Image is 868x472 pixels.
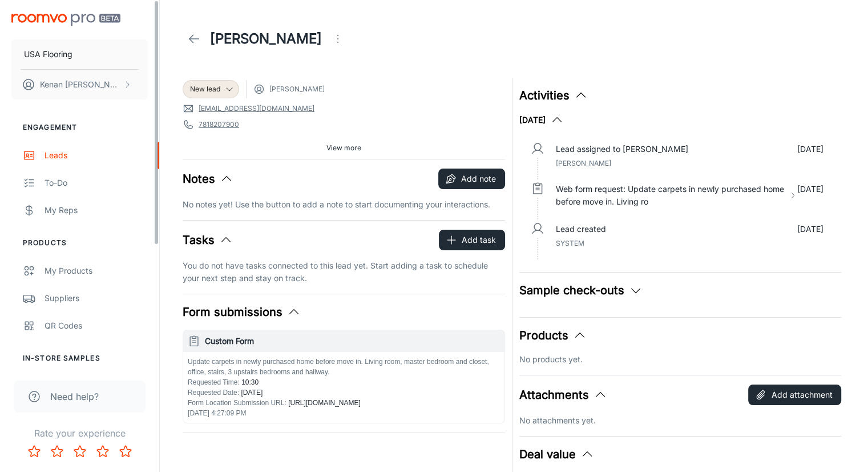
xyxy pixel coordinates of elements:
[199,119,239,130] a: 7818207900
[183,80,239,98] div: New lead
[183,303,301,321] button: Form submissions
[556,223,606,235] p: Lead created
[188,357,500,377] p: Update carpets in newly purchased home before move in. Living room, master bedroom and closet, of...
[797,183,823,208] p: [DATE]
[748,385,841,405] button: Add attachment
[188,389,239,397] span: Requested Date :
[556,183,785,208] p: Web form request: Update carpets in newly purchased home before move in. Living ro
[40,78,120,91] p: Kenan [PERSON_NAME]
[797,143,823,155] p: [DATE]
[797,223,823,235] p: [DATE]
[45,265,148,277] div: My Products
[519,353,842,366] p: No products yet.
[199,103,314,114] a: [EMAIL_ADDRESS][DOMAIN_NAME]
[68,440,91,463] button: Rate 3 star
[519,282,643,299] button: Sample check-outs
[183,170,233,187] button: Notes
[183,231,233,249] button: Tasks
[286,399,361,407] span: [URL][DOMAIN_NAME]
[91,440,114,463] button: Rate 4 star
[23,440,46,463] button: Rate 1 star
[439,230,505,250] button: Add task
[11,70,148,99] button: Kenan [PERSON_NAME]
[269,84,325,94] span: [PERSON_NAME]
[190,84,220,94] span: New lead
[11,39,148,69] button: USA Flooring
[188,409,247,417] span: [DATE] 4:27:09 PM
[9,426,150,440] p: Rate your experience
[24,48,72,61] p: USA Flooring
[188,378,240,386] span: Requested Time :
[183,259,505,285] p: You do not have tasks connected to this lead yet. Start adding a task to schedule your next step ...
[46,440,68,463] button: Rate 2 star
[240,378,259,386] span: 10:30
[438,169,505,189] button: Add note
[556,143,688,155] p: Lead assigned to [PERSON_NAME]
[11,14,120,26] img: Roomvo PRO Beta
[183,198,505,211] p: No notes yet! Use the button to add a note to start documenting your interactions.
[519,113,564,127] button: [DATE]
[326,27,349,50] button: Open menu
[519,327,587,344] button: Products
[114,440,137,463] button: Rate 5 star
[326,143,361,153] span: View more
[210,29,322,49] h1: [PERSON_NAME]
[45,204,148,217] div: My Reps
[239,389,263,397] span: [DATE]
[519,414,842,427] p: No attachments yet.
[45,292,148,305] div: Suppliers
[45,319,148,332] div: QR Codes
[45,149,148,162] div: Leads
[519,446,594,463] button: Deal value
[556,239,584,247] span: System
[322,139,366,157] button: View more
[45,177,148,189] div: To-do
[183,330,504,423] button: Custom FormUpdate carpets in newly purchased home before move in. Living room, master bedroom and...
[519,87,588,104] button: Activities
[50,390,99,403] span: Need help?
[205,335,500,347] h6: Custom Form
[519,386,607,403] button: Attachments
[556,159,611,167] span: [PERSON_NAME]
[188,399,286,407] span: Form Location Submission URL :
